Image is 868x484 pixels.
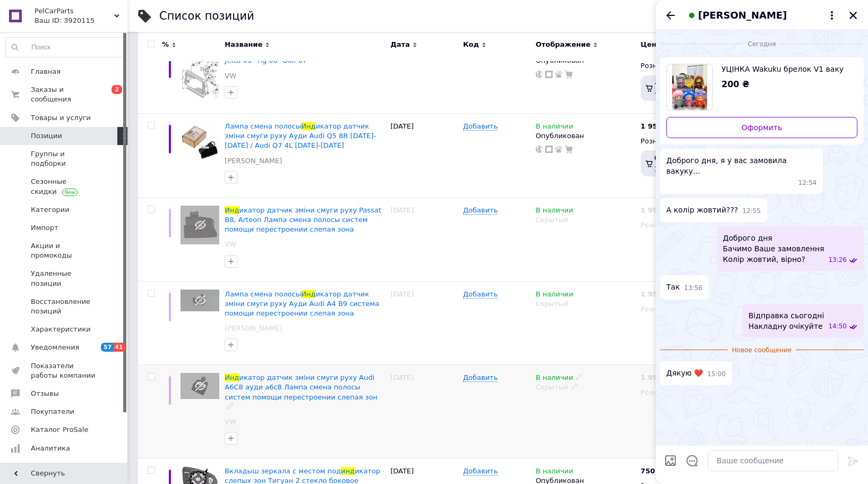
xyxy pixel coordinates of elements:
[31,297,98,316] span: Восстановление позиций
[31,149,98,168] span: Группы и подборки
[225,290,379,317] span: икатор датчик зміни смуги руху Ауди Audi A4 B9 система помощи перестроении слепая зона
[463,122,497,131] span: Добавить
[162,40,169,49] span: %
[31,113,91,123] span: Товары и услуги
[536,373,573,385] span: В наличии
[655,79,704,98] span: 4.86%, 60.75 ₴
[301,122,315,130] span: Инд
[388,365,460,458] div: [DATE]
[666,205,738,216] span: А колір жовтий???
[536,40,590,49] span: Отображение
[225,467,341,475] span: Вкладыш зеркала с местом под
[641,40,661,49] span: Цена
[641,388,712,397] div: Розница
[31,325,91,334] span: Характеристики
[641,61,712,71] div: Розница
[463,290,497,299] span: Добавить
[225,206,381,233] a: Индикатор датчик зміни смуги руху Passat B8, Arteon Лампа смена полосы систем помощи перестроении...
[641,304,712,314] div: Розница
[798,179,817,188] span: 12:54 12.09.2025
[463,40,479,49] span: Код
[641,373,680,383] div: ₴
[341,467,355,475] span: инд
[225,373,239,381] span: Инд
[721,79,750,89] span: 200 ₴
[31,425,88,435] span: Каталог ProSale
[721,64,849,74] span: УЦІНКА Wakuku брелок V1 ваку
[225,290,379,317] a: Лампа смена полосыИндикатор датчик зміни смуги руху Ауди Audi A4 B9 система помощи перестроении с...
[641,122,670,131] div: ₴
[31,205,70,215] span: Категории
[641,290,663,298] b: 1 950
[536,206,573,217] span: В наличии
[225,206,381,233] span: икатор датчик зміни смуги руху Passat B8, Arteon Лампа смена полосы систем помощи перестроении сл...
[672,64,707,110] img: 6813902923_w640_h640_utsinka-wakuku-brelok.jpg
[707,370,726,379] span: 15:00 12.09.2025
[666,368,703,379] span: Дякую ❤️
[111,85,122,94] span: 2
[463,373,497,382] span: Добавить
[301,290,315,298] span: Инд
[684,284,703,293] span: 13:56 12.09.2025
[225,324,282,333] a: [PERSON_NAME]
[388,114,460,198] div: [DATE]
[536,467,573,478] span: В наличии
[35,16,127,26] div: Ваш ID: 3920115
[685,454,699,468] button: Открыть шаблоны ответов
[31,131,62,141] span: Позиции
[749,310,824,332] span: Відправка сьогодні Накладну очікуйте
[641,206,670,215] div: ₴
[181,206,219,244] img: Индикатор датчик зміни смуги руху Passat B8, Arteon Лампа смена полосы систем помощи перестроении...
[641,206,663,214] b: 1 950
[31,241,98,260] span: Акции и промокоды
[225,122,376,149] a: Лампа смена полосыИндикатор датчик зміни смуги руху Ауди Audi Q5 8R [DATE]-[DATE] / Audi Q7 4L [D...
[463,206,497,215] span: Добавить
[388,197,460,281] div: [DATE]
[31,269,98,288] span: Удаленные позиции
[225,71,236,81] a: VW
[225,206,239,214] span: Инд
[31,407,74,417] span: Покупатели
[225,373,377,401] span: икатор датчик зміни смуги руху Audi A6C8 ауди a6c8 Лампа смена полосы систем помощи перестроении ...
[113,343,125,352] span: 41
[698,9,787,22] span: [PERSON_NAME]
[666,282,680,293] span: Так
[181,46,219,98] img: Патрубок интеркулера Pasat 07- Superb 08- Jetta 05- Tig 08- Golf 07-
[225,290,301,298] span: Лампа смена полосы
[536,215,635,225] div: Скрытый
[159,11,254,22] div: Список позиций
[31,223,58,233] span: Импорт
[660,38,864,49] div: 12.09.2025
[181,122,219,160] img: Лампа смена полосы Индикатор датчик зміни смуги руху Ауди Audi Q5 8R 2009-2017 / Audi Q7 4L 2007-...
[728,346,796,355] span: Новое сообщение
[225,122,301,130] span: Лампа смена полосы
[536,131,635,141] div: Опубликован
[685,9,838,22] button: [PERSON_NAME]
[536,122,573,133] span: В наличии
[225,40,262,49] span: Название
[181,290,219,311] img: Лампа смена полосы Индикатор датчик зміни смуги руху Ауди Audi A4 B9 система помощи перестроении ...
[723,233,824,265] span: Доброго дня Бачимо Ваше замовлення Колір жовтий, вірно?
[31,361,98,380] span: Показатели работы компании
[31,67,61,77] span: Главная
[225,156,282,166] a: [PERSON_NAME]
[641,373,663,381] b: 1 950
[6,38,125,57] input: Поиск
[744,40,780,49] span: Сегодня
[536,290,573,301] span: В наличии
[666,155,817,176] span: Доброго дня, я у вас замовила вакуку...
[664,9,677,22] button: Назад
[641,290,670,299] div: ₴
[641,467,655,475] b: 750
[463,467,497,475] span: Добавить
[101,343,113,352] span: 57
[388,281,460,365] div: [DATE]
[828,256,847,265] span: 13:26 12.09.2025
[641,466,663,476] div: ₴
[225,373,377,401] a: Индикатор датчик зміни смуги руху Audi A6C8 ауди a6c8 Лампа смена полосы систем помощи перестроен...
[742,207,761,216] span: 12:55 12.09.2025
[390,40,410,49] span: Дата
[654,154,688,173] span: 6.31%, 123.05 ₴
[225,240,236,249] a: VW
[31,177,98,196] span: Сезонные скидки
